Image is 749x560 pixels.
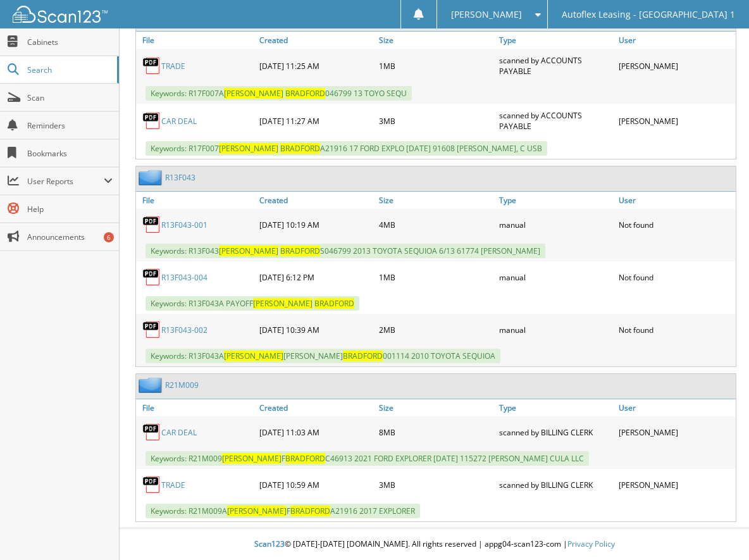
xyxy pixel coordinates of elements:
[161,272,207,283] a: R13F043-004
[616,420,736,445] div: [PERSON_NAME]
[376,399,496,416] a: Size
[496,192,616,209] a: Type
[496,32,616,49] a: Type
[256,317,376,342] div: [DATE] 10:39 AM
[161,61,185,72] a: TRADE
[104,232,114,242] div: 6
[27,120,113,131] span: Reminders
[145,504,420,518] span: Keywords: R21M009A F A21916 2017 EXPLORER
[161,427,197,438] a: CAR DEAL
[161,220,207,230] a: R13F043-001
[256,399,376,416] a: Created
[496,420,616,445] div: scanned by BILLING CLERK
[145,296,359,311] span: Keywords: R13F043A PAYOFF
[139,377,165,393] img: folder2.png
[616,212,736,237] div: Not found
[27,148,113,159] span: Bookmarks
[27,65,111,75] span: Search
[142,268,161,287] img: PDF.png
[376,472,496,497] div: 3MB
[616,107,736,135] div: [PERSON_NAME]
[686,499,749,560] iframe: Chat Widget
[161,325,207,335] a: R13F043-002
[256,212,376,237] div: [DATE] 10:19 AM
[145,349,500,363] span: Keywords: R13F043A [PERSON_NAME] 001114 2010 TOYOTA SEQUIOA
[496,212,616,237] div: manual
[314,298,354,309] span: BRADFORD
[145,86,412,101] span: Keywords: R17F007A 046799 13 TOYO SEQU
[562,11,735,18] span: Autoflex Leasing - [GEOGRAPHIC_DATA] 1
[224,351,283,361] span: [PERSON_NAME]
[285,88,325,99] span: BRADFORD
[27,204,113,215] span: Help
[136,399,256,416] a: File
[376,212,496,237] div: 4MB
[165,380,199,390] a: R21M009
[219,246,278,256] span: [PERSON_NAME]
[496,107,616,135] div: scanned by ACCOUNTS PAYABLE
[27,92,113,103] span: Scan
[136,192,256,209] a: File
[256,107,376,135] div: [DATE] 11:27 AM
[224,88,283,99] span: [PERSON_NAME]
[161,480,185,490] a: TRADE
[376,32,496,49] a: Size
[145,451,589,466] span: Keywords: R21M009 F C46913 2021 FORD EXPLORER [DATE] 115272 [PERSON_NAME] CULA LLC
[616,52,736,80] div: [PERSON_NAME]
[256,32,376,49] a: Created
[142,475,161,494] img: PDF.png
[616,192,736,209] a: User
[142,423,161,442] img: PDF.png
[616,317,736,342] div: Not found
[496,472,616,497] div: scanned by BILLING CLERK
[376,52,496,80] div: 1MB
[616,472,736,497] div: [PERSON_NAME]
[254,538,285,549] span: Scan123
[256,192,376,209] a: Created
[256,52,376,80] div: [DATE] 11:25 AM
[376,264,496,290] div: 1MB
[139,170,165,185] img: folder2.png
[161,116,197,127] a: CAR DEAL
[145,244,545,258] span: Keywords: R13F043 S046799 2013 TOYOTA SEQUIOA 6/13 61774 [PERSON_NAME]
[616,32,736,49] a: User
[567,538,615,549] a: Privacy Policy
[142,320,161,339] img: PDF.png
[376,192,496,209] a: Size
[290,506,330,516] span: BRADFORD
[136,32,256,49] a: File
[120,529,749,560] div: © [DATE]-[DATE] [DOMAIN_NAME]. All rights reserved | appg04-scan123-com |
[343,351,383,361] span: BRADFORD
[27,232,113,242] span: Announcements
[451,11,522,18] span: [PERSON_NAME]
[253,298,313,309] span: [PERSON_NAME]
[616,399,736,416] a: User
[280,246,320,256] span: BRADFORD
[13,6,108,23] img: scan123-logo-white.svg
[376,420,496,445] div: 8MB
[496,317,616,342] div: manual
[280,143,320,154] span: BRADFORD
[376,317,496,342] div: 2MB
[142,111,161,130] img: PDF.png
[376,107,496,135] div: 3MB
[496,52,616,80] div: scanned by ACCOUNTS PAYABLE
[142,215,161,234] img: PDF.png
[256,472,376,497] div: [DATE] 10:59 AM
[256,264,376,290] div: [DATE] 6:12 PM
[145,141,547,156] span: Keywords: R17F007 A21916 17 FORD EXPLO [DATE] 91608 [PERSON_NAME], C USB
[285,453,325,464] span: BRADFORD
[165,172,195,183] a: R13F043
[27,176,104,187] span: User Reports
[496,264,616,290] div: manual
[256,420,376,445] div: [DATE] 11:03 AM
[616,264,736,290] div: Not found
[227,506,287,516] span: [PERSON_NAME]
[222,453,282,464] span: [PERSON_NAME]
[142,56,161,75] img: PDF.png
[27,37,113,47] span: Cabinets
[496,399,616,416] a: Type
[219,143,278,154] span: [PERSON_NAME]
